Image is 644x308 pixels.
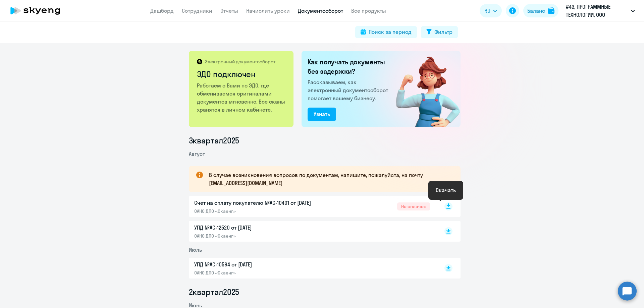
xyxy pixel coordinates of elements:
[298,7,343,14] a: Документооборот
[182,7,212,14] a: Сотрудники
[205,59,275,65] p: Электронный документооборот
[189,135,461,146] li: 3 квартал 2025
[189,287,461,297] li: 2 квартал 2025
[548,7,554,14] img: balance
[523,4,558,17] button: Балансbalance
[421,26,458,38] button: Фильтр
[562,3,638,19] button: #43, ПРОГРАММНЫЕ ТЕХНОЛОГИИ, ООО
[480,4,502,17] button: RU
[197,81,286,114] p: Работаем с Вами по ЭДО, где обмениваемся оригиналами документов мгновенно. Все сканы хранятся в л...
[194,260,430,276] a: УПД №AC-10594 от [DATE]ОАНО ДПО «Скаенг»
[150,7,174,14] a: Дашборд
[220,7,238,14] a: Отчеты
[355,26,417,38] button: Поиск за период
[484,7,490,15] span: RU
[194,199,335,207] p: Счет на оплату покупателю №AC-10401 от [DATE]
[434,28,452,36] div: Фильтр
[308,78,391,102] p: Рассказываем, как электронный документооборот помогает вашему бизнесу.
[308,108,336,121] button: Узнать
[189,246,202,253] span: Июль
[194,199,430,214] a: Счет на оплату покупателю №AC-10401 от [DATE]ОАНО ДПО «Скаенг»Не оплачен
[194,208,335,214] p: ОАНО ДПО «Скаенг»
[194,224,335,232] p: УПД №AC-12520 от [DATE]
[197,69,286,79] h2: ЭДО подключен
[566,3,628,19] p: #43, ПРОГРАММНЫЕ ТЕХНОЛОГИИ, ООО
[194,270,335,276] p: ОАНО ДПО «Скаенг»
[308,57,391,76] h2: Как получать документы без задержки?
[209,171,448,187] p: В случае возникновения вопросов по документам, напишите, пожалуйста, на почту [EMAIL_ADDRESS][DOM...
[314,110,330,118] div: Узнать
[351,7,386,14] a: Все продукты
[369,28,412,36] div: Поиск за период
[194,260,335,268] p: УПД №AC-10594 от [DATE]
[436,186,456,194] div: Скачать
[527,7,545,15] div: Баланс
[385,51,461,127] img: connected
[194,224,430,239] a: УПД №AC-12520 от [DATE]ОАНО ДПО «Скаенг»
[246,7,290,14] a: Начислить уроки
[397,202,430,210] span: Не оплачен
[194,233,335,239] p: ОАНО ДПО «Скаенг»
[189,150,205,157] span: Август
